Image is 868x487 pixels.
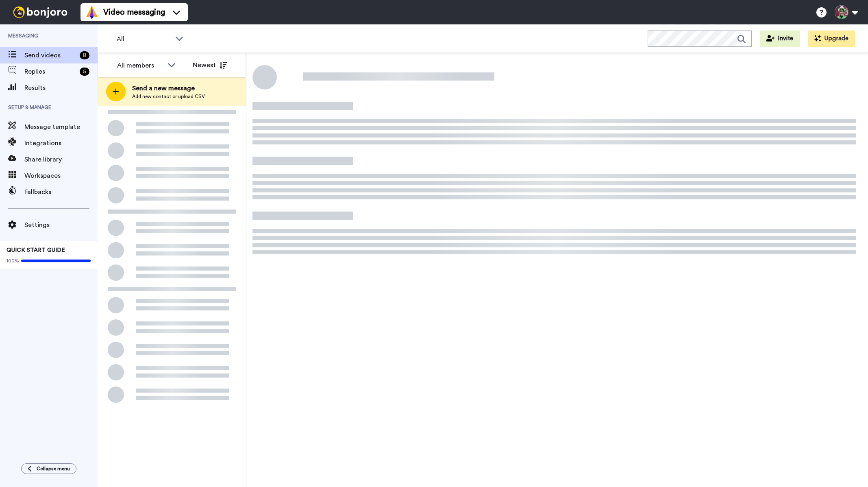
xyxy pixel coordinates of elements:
span: Results [24,83,98,93]
img: vm-color.svg [85,6,98,19]
div: All members [117,61,163,70]
span: Fallbacks [24,187,98,197]
span: Message template [24,122,98,132]
button: Collapse menu [21,463,76,474]
span: Settings [24,220,98,230]
span: Integrations [24,138,98,148]
button: Newest [187,57,233,73]
span: Video messaging [103,7,165,18]
button: Invite [760,31,800,47]
span: Collapse menu [37,465,70,472]
button: Upgrade [808,31,855,47]
div: 5 [80,68,89,76]
span: QUICK START GUIDE [7,247,65,253]
span: Send a new message [132,83,205,93]
span: Add new contact or upload CSV [132,93,205,100]
span: Workspaces [24,171,98,181]
span: 100% [7,258,19,264]
div: 8 [80,51,89,59]
span: Send videos [24,50,76,60]
img: bj-logo-header-white.svg [10,7,71,18]
span: Replies [24,67,76,76]
span: All [117,34,171,44]
span: Share library [24,155,98,164]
